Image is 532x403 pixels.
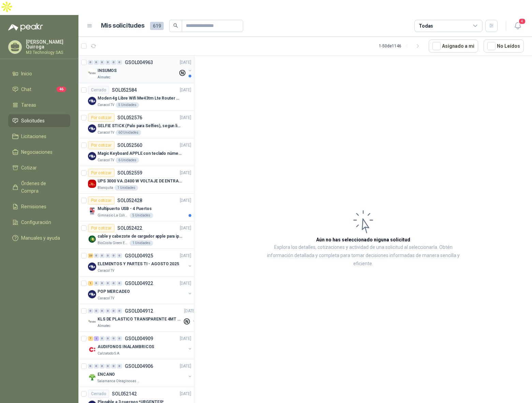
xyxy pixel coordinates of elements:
p: cable y cabezote de cargador apple para iphone [98,233,182,240]
div: 0 [88,60,93,65]
a: CerradoSOL052584[DATE] Company LogoModen 4g Libre Wifi Mw43tm Lte Router Móvil Internet 5ghzCarac... [78,83,194,111]
img: Company Logo [88,345,96,354]
span: Negociaciones [21,148,53,156]
a: 0 0 0 0 0 0 GSOL004906[DATE] Company LogoENCANOSalamanca Oleaginosas SAS [88,362,193,384]
p: GSOL004925 [125,253,153,258]
div: Cerrado [88,86,109,94]
p: [DATE] [180,170,191,176]
img: Company Logo [88,235,96,243]
p: [DATE] [180,197,191,204]
a: Por cotizarSOL052576[DATE] Company LogoSELFIE STICK (Palo para Selfies), segun link adjuntoCaraco... [78,111,194,138]
div: 0 [94,60,99,65]
h3: Aún no has seleccionado niguna solicitud [316,236,410,243]
span: 619 [150,22,164,30]
span: Chat [21,86,31,93]
p: Blanquita [98,185,113,191]
div: 1 - 50 de 1146 [379,41,423,51]
p: UPS 3000 VA /2400 W VOLTAJE DE ENTRADA / SALIDA 12V ON LINE [98,178,182,184]
div: 0 [100,336,105,341]
p: [DATE] [180,225,191,232]
img: Company Logo [88,318,96,326]
div: 0 [111,60,116,65]
div: Por cotizar [88,224,115,232]
span: Configuración [21,219,51,226]
div: 5 Unidades [130,213,153,218]
a: Chat46 [8,83,70,96]
div: Por cotizar [88,141,115,149]
p: [PERSON_NAME] Quiroga [26,40,70,49]
a: Manuales y ayuda [8,232,70,244]
p: [DATE] [180,391,191,397]
p: Caracol TV [98,130,114,135]
img: Company Logo [88,69,96,77]
span: Inicio [21,70,32,77]
span: Órdenes de Compra [21,180,64,195]
a: Tareas [8,99,70,111]
p: Magic Keyboard APPLE con teclado númerico en Español Plateado [98,150,182,157]
button: 4 [512,20,524,32]
div: 2 [94,336,99,341]
div: 0 [105,309,110,313]
p: [DATE] [180,335,191,342]
p: ELEMENTOS Y PARTES TI - AGOSTO 2025 [98,261,179,267]
p: SELFIE STICK (Palo para Selfies), segun link adjunto [98,123,182,129]
p: KLS DE PLASTICO TRANSPARENTE 4MT CAL 4 Y CINTA TRA [98,316,182,323]
p: [DATE] [180,59,191,66]
a: Por cotizarSOL052560[DATE] Company LogoMagic Keyboard APPLE con teclado númerico en Español Plate... [78,138,194,166]
p: SOL052559 [117,170,142,175]
div: Por cotizar [88,114,115,122]
span: Manuales y ayuda [21,234,60,242]
a: Inicio [8,67,70,80]
p: AUDIFONOS INALAMBRICOS [98,344,154,350]
p: [DATE] [180,115,191,121]
p: GSOL004912 [125,309,153,313]
div: 0 [94,281,99,286]
p: [DATE] [180,253,191,259]
div: 0 [105,281,110,286]
p: Almatec [98,75,110,80]
div: 1 [88,281,93,286]
div: 0 [111,309,116,313]
img: Company Logo [88,207,96,215]
button: No Leídos [484,40,524,53]
a: Por cotizarSOL052559[DATE] Company LogoUPS 3000 VA /2400 W VOLTAJE DE ENTRADA / SALIDA 12V ON LIN... [78,166,194,194]
p: Explora los detalles, cotizaciones y actividad de una solicitud al seleccionarla. Obtén informaci... [263,243,464,268]
div: Por cotizar [88,196,115,205]
p: GSOL004963 [125,60,153,65]
div: 0 [117,281,122,286]
div: 0 [105,364,110,369]
img: Company Logo [88,290,96,298]
img: Company Logo [88,373,96,381]
p: SOL052142 [112,391,137,396]
p: [DATE] [184,308,196,314]
div: 0 [88,364,93,369]
p: Gimnasio La Colina [98,213,128,218]
div: 0 [94,253,99,258]
a: 0 0 0 0 0 0 GSOL004963[DATE] Company LogoINSUMOSAlmatec [88,58,193,80]
p: SOL052422 [117,226,142,230]
p: SOL052560 [117,143,142,148]
p: Caracol TV [98,158,114,163]
a: Solicitudes [8,114,70,127]
a: 23 0 0 0 0 0 GSOL004925[DATE] Company LogoELEMENTOS Y PARTES TI - AGOSTO 2025Caracol TV [88,252,193,273]
p: Salamanca Oleaginosas SAS [98,378,141,384]
img: Logo peakr [8,23,43,31]
a: 0 0 0 0 0 0 GSOL004912[DATE] Company LogoKLS DE PLASTICO TRANSPARENTE 4MT CAL 4 Y CINTA TRAAlmatec [88,307,197,329]
div: 0 [100,309,105,313]
div: 7 [88,336,93,341]
p: SOL052584 [112,88,137,92]
span: 4 [518,18,526,25]
p: Caracol TV [98,102,114,108]
div: Cerrado [88,390,109,398]
div: 0 [100,253,105,258]
p: [DATE] [180,363,191,370]
div: 6 Unidades [116,158,139,163]
a: Negociaciones [8,146,70,159]
button: Asignado a mi [429,40,478,53]
p: SOL052428 [117,198,142,203]
span: Cotizar [21,164,37,171]
div: 0 [100,60,105,65]
p: Almatec [98,323,110,329]
a: Por cotizarSOL052422[DATE] Company Logocable y cabezote de cargador apple para iphoneBioCosta Gre... [78,221,194,249]
div: 0 [111,253,116,258]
